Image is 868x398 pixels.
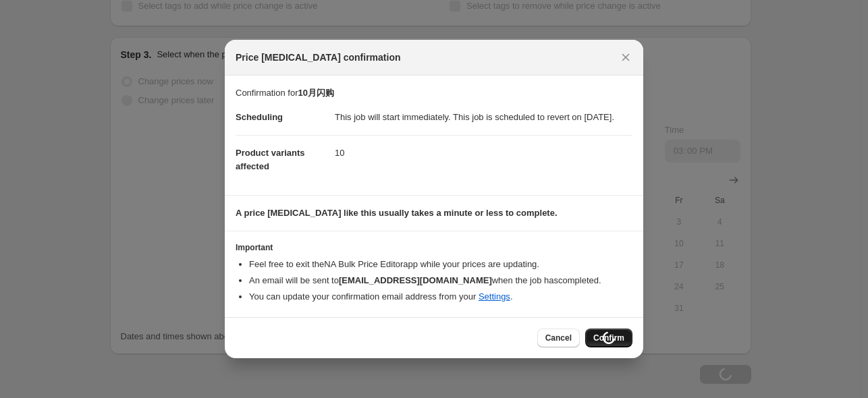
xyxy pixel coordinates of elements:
[545,333,572,343] span: Cancel
[236,242,632,253] h3: Important
[236,112,283,122] span: Scheduling
[249,274,632,287] li: An email will be sent to when the job has completed .
[298,88,333,98] b: 10月闪购
[537,329,580,347] button: Cancel
[339,275,492,285] b: [EMAIL_ADDRESS][DOMAIN_NAME]
[249,290,632,304] li: You can update your confirmation email address from your .
[249,258,632,271] li: Feel free to exit the NA Bulk Price Editor app while your prices are updating.
[236,208,558,218] b: A price [MEDICAL_DATA] like this usually takes a minute or less to complete.
[616,48,635,67] button: Close
[335,135,632,171] dd: 10
[236,148,305,171] span: Product variants affected
[236,51,401,64] span: Price [MEDICAL_DATA] confirmation
[236,86,632,100] p: Confirmation for
[335,100,632,135] dd: This job will start immediately. This job is scheduled to revert on [DATE].
[479,291,510,302] a: Settings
